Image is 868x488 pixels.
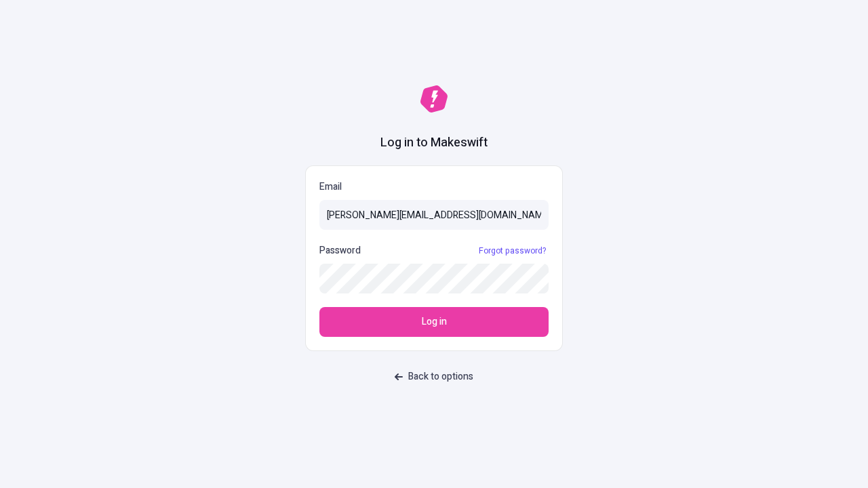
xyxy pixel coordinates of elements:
[319,180,549,195] p: Email
[319,307,549,337] button: Log in
[408,369,473,384] span: Back to options
[319,243,361,258] p: Password
[380,134,488,152] h1: Log in to Makeswift
[387,365,481,389] button: Back to options
[422,314,447,329] span: Log in
[319,200,549,230] input: Email
[476,245,549,256] a: Forgot password?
